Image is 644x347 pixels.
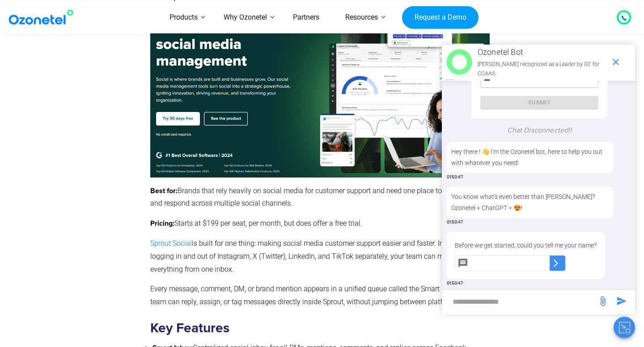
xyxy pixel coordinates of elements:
p: Before we get started, could you tell me your name? [455,240,597,251]
p: Brands that rely heavily on social media for customer support and need one place to manage, track... [150,185,490,211]
a: Why Ozonetel [211,2,280,33]
strong: Best for: [150,187,178,194]
p: Hey there ! 👋 I'm the Ozonetel bot, here to help you out with whatever you need! [451,146,609,169]
a: Partners [280,2,332,33]
p: Starts at $199 per seat, per month, but does offer a free trial. [150,217,490,230]
p: Every message, comment, DM, or brand mention appears in a unified queue called the Smart Inbox. Y... [150,283,490,309]
p: You know what's even better than [PERSON_NAME]? Ozonetel + ChatGPT = 😍! [451,191,609,214]
span: send message [594,292,612,310]
a: Products [157,2,211,33]
strong: Key Features [150,322,229,335]
strong: Pricing: [150,220,174,227]
p: [PERSON_NAME] recognized as a Leader by G2 for CCAAS [478,60,606,79]
img: header [446,49,472,75]
p: Ozonetel Bot [478,45,606,59]
span: send message [613,292,631,310]
span: end chat or minimize [607,53,625,71]
span: 01:50:47 [447,280,463,287]
span: 01:50:47 [447,174,463,181]
button: Close chat [614,317,635,338]
span: 01:50:47 [447,219,463,226]
div: new-msg-input [446,294,593,310]
p: is built for one thing: making social media customer support easier and faster. Instead of loggin... [150,237,490,276]
a: Request a Demo [402,6,479,29]
a: Resources [332,2,391,33]
span: Chat Disconnected!! [507,126,572,135]
a: Sprout Social [150,239,192,248]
